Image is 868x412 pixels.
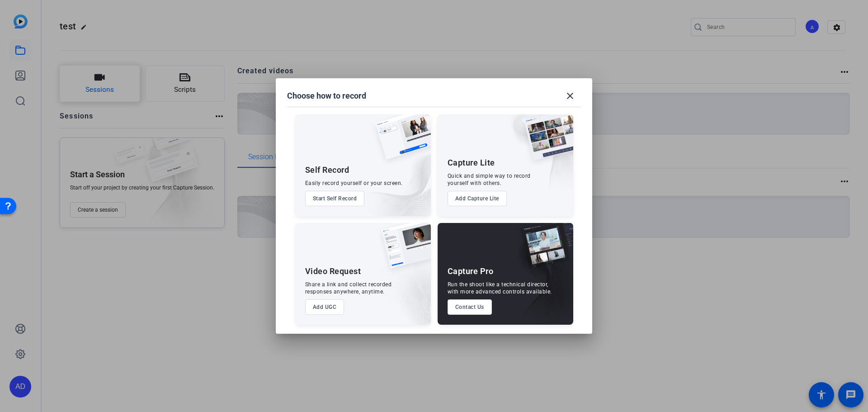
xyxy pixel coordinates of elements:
mat-icon: close [565,90,576,101]
div: Run the shoot like a technical director, with more advanced controls available. [448,281,552,295]
img: embarkstudio-ugc-content.png [378,251,431,325]
div: Easily record yourself or your screen. [305,180,403,187]
div: Quick and simple way to record yourself with others. [448,172,531,187]
button: Add UGC [305,299,344,315]
img: embarkstudio-capture-pro.png [506,234,573,325]
div: Capture Lite [448,157,495,168]
button: Add Capture Lite [448,191,507,206]
div: Share a link and collect recorded responses anywhere, anytime. [305,281,392,295]
img: embarkstudio-self-record.png [352,134,431,216]
div: Capture Pro [448,266,494,277]
div: Self Record [305,165,349,175]
button: Contact Us [448,299,492,315]
img: capture-pro.png [514,223,573,278]
img: ugc-content.png [375,223,431,278]
div: Video Request [305,266,361,277]
h1: Choose how to record [287,90,366,101]
img: capture-lite.png [517,114,573,170]
img: self-record.png [368,114,431,169]
button: Start Self Record [305,191,365,206]
img: embarkstudio-capture-lite.png [492,114,573,205]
